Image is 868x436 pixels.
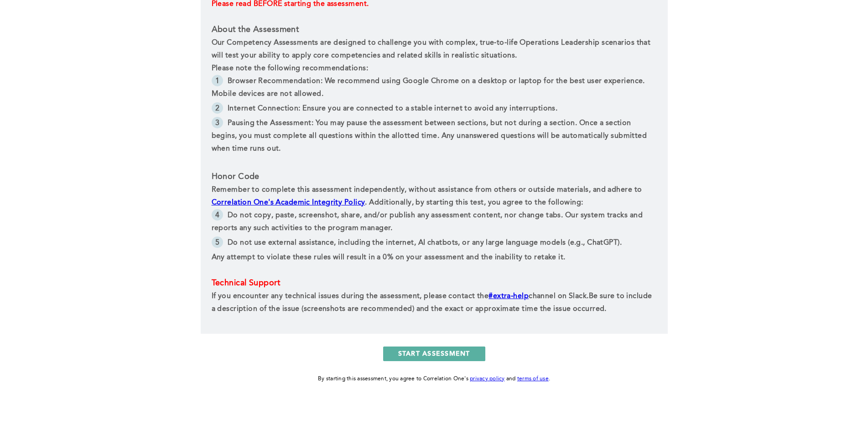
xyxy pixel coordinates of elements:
[212,186,644,194] span: Remember to complete this assessment independently, without assistance from others or outside mat...
[318,374,550,384] div: By starting this assessment, you agree to Correlation One's and .
[212,65,368,72] span: Please note the following recommendations:
[365,199,583,206] span: . Additionally, by starting this test, you agree to the following:
[517,376,549,382] a: terms of use
[383,347,485,361] button: START ASSESSMENT
[212,279,280,287] span: Technical Support
[212,254,566,261] span: Any attempt to violate these rules will result in a 0% on your assessment and the inability to re...
[489,293,529,300] a: #extra-help
[212,117,657,157] li: Pausing the Assessment: You may pause the assessment between sections, but not during a section. ...
[470,376,505,382] a: privacy policy
[212,293,489,300] span: If you encounter any technical issues during the assessment, please contact the
[212,199,365,206] a: Correlation One's Academic Integrity Policy
[212,173,260,181] span: Honor Code
[212,293,654,313] span: Be sure to include a description of the issue (screenshots are recommended) and the exact or appr...
[228,239,622,247] span: Do not use external assistance, including the internet, AI chatbots, or any large language models...
[228,105,557,112] span: Internet Connection: Ensure you are connected to a stable internet to avoid any interruptions.
[212,212,645,232] span: Do not copy, paste, screenshot, share, and/or publish any assessment content, nor change tabs. Ou...
[212,78,647,98] span: Browser Recommendation: We recommend using Google Chrome on a desktop or laptop for the best user...
[212,26,299,34] strong: About the Assessment
[529,293,588,300] span: channel on Slack.
[212,0,369,8] span: Please read BEFORE starting the assessment.
[212,39,653,59] span: Our Competency Assessments are designed to challenge you with complex, true-to-life Operations Le...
